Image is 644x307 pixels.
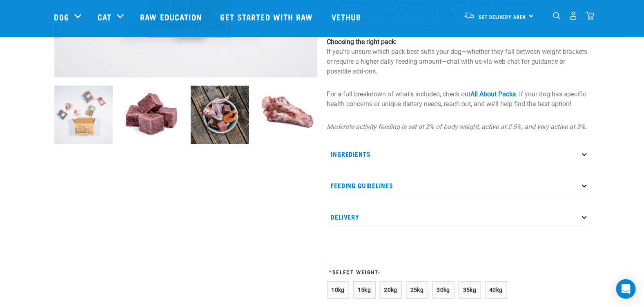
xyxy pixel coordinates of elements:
p: Feeding Guidelines [327,176,590,195]
button: 30kg [432,281,455,299]
span: 30kg [437,287,450,293]
a: All About Packs [471,90,516,98]
button: 35kg [459,281,481,299]
a: Raw Education [132,0,212,33]
img: Dog 0 2sec [54,86,113,144]
img: Assortment of Raw Essentials Ingredients Including, Salmon Fillet, Cubed Beef And Tripe, Turkey W... [191,86,249,144]
button: 20kg [380,281,402,299]
span: 25kg [410,287,424,293]
img: van-moving.png [464,12,475,19]
span: 40kg [490,287,503,293]
span: 20kg [384,287,398,293]
em: Moderate activity feeding is set at 2% of body weight, active at 2.5%, and very active at 3%. [327,123,587,131]
span: 35kg [463,287,477,293]
img: home-icon@2x.png [586,11,595,20]
a: Dog [54,11,69,23]
h3: Select Weight: [327,269,511,275]
button: 25kg [406,281,428,299]
span: 15kg [358,287,371,293]
span: 10kg [332,287,345,293]
div: Open Intercom Messenger [616,279,636,299]
button: 10kg [327,281,350,299]
p: For a full breakdown of what's included, check out . If your dog has specific health concerns or ... [327,89,590,109]
img: user.png [569,11,578,20]
strong: Choosing the right pack: [327,38,397,46]
a: Vethub [323,0,372,33]
img: home-icon-1@2x.png [553,12,561,20]
span: Set Delivery Area [479,15,526,18]
img: 1205 Veal Brisket 1pp 01 [259,86,317,144]
p: Delivery [327,208,590,226]
p: If you're unsure which pack best suits your dog—whether they fall between weight brackets or requ... [327,37,590,76]
button: 40kg [485,281,508,299]
p: Ingredients [327,145,590,163]
img: Cubes [123,86,181,144]
a: Cat [98,11,111,23]
button: 15kg [353,281,376,299]
a: Get started with Raw [212,0,323,33]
